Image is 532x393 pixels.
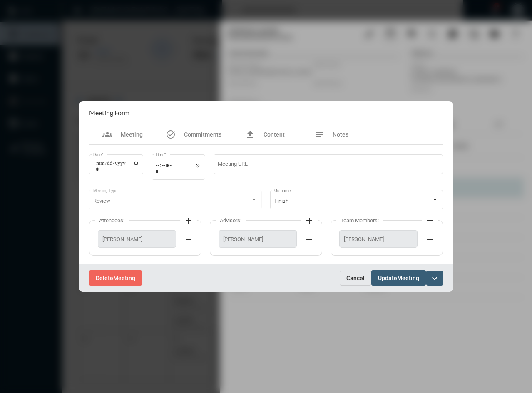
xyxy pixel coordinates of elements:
[336,217,383,224] label: Team Members:
[184,131,221,138] span: Commitments
[425,216,435,226] mat-icon: add
[333,131,348,138] span: Notes
[121,131,143,138] span: Meeting
[304,216,314,226] mat-icon: add
[371,270,426,286] button: UpdateMeeting
[378,275,397,281] span: Update
[184,216,194,226] mat-icon: add
[314,129,324,139] mat-icon: notes
[274,198,288,204] span: Finish
[102,236,172,242] span: [PERSON_NAME]
[89,270,142,286] button: DeleteMeeting
[166,129,176,139] mat-icon: task_alt
[397,275,419,281] span: Meeting
[264,131,285,138] span: Content
[96,275,113,281] span: Delete
[223,236,292,242] span: [PERSON_NAME]
[93,198,110,204] span: Review
[425,234,435,244] mat-icon: remove
[95,217,129,224] label: Attendees:
[346,275,365,281] span: Cancel
[89,109,129,117] h2: Meeting Form
[102,129,112,139] mat-icon: groups
[245,129,255,139] mat-icon: file_upload
[304,234,314,244] mat-icon: remove
[113,275,135,281] span: Meeting
[430,274,440,284] mat-icon: expand_more
[184,234,194,244] mat-icon: remove
[216,217,246,224] label: Advisors:
[340,271,371,286] button: Cancel
[344,236,413,242] span: [PERSON_NAME]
